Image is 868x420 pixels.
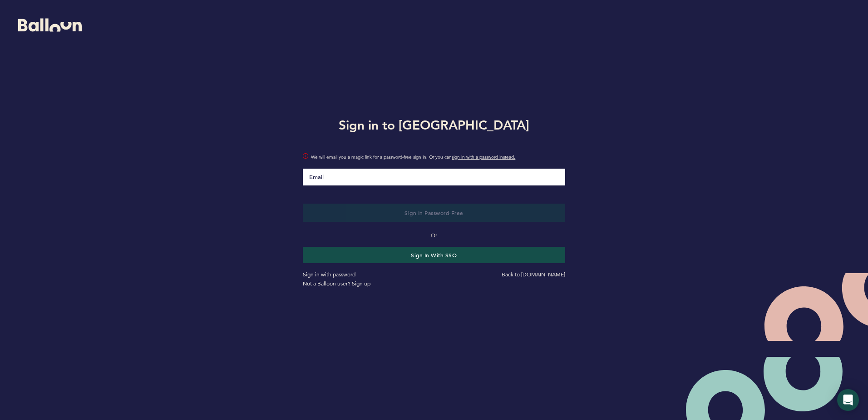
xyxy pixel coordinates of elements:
[837,389,859,411] div: Open Intercom Messenger
[311,153,565,162] span: We will email you a magic link for a password-free sign in. Or you can
[452,154,515,160] a: sign in with a password instead.
[404,209,464,216] span: Sign in Password-Free
[303,280,370,287] a: Not a Balloon user? Sign up
[303,231,565,240] p: Or
[303,271,355,278] a: Sign in with password
[502,271,565,278] a: Back to [DOMAIN_NAME]
[303,247,565,263] button: Sign in with SSO
[303,169,565,185] input: Email
[296,116,572,134] h1: Sign in to [GEOGRAPHIC_DATA]
[303,204,565,222] button: Sign in Password-Free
